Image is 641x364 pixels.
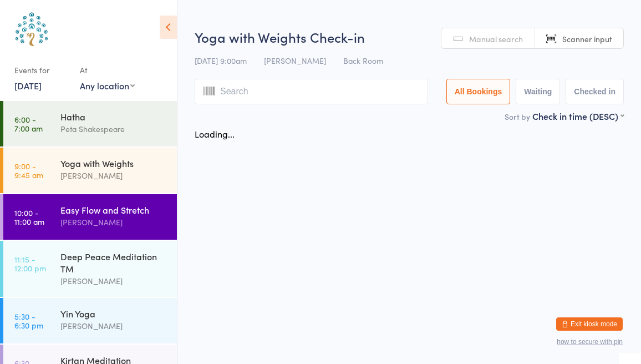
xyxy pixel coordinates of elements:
div: Loading... [195,128,235,140]
button: Waiting [516,79,560,104]
input: Search [195,79,428,104]
div: Peta Shakespeare [60,123,167,135]
img: Australian School of Meditation & Yoga [11,8,53,50]
div: [PERSON_NAME] [60,169,167,182]
button: Exit kiosk mode [556,317,623,331]
a: 11:15 -12:00 pmDeep Peace Meditation TM[PERSON_NAME] [3,241,177,297]
a: 10:00 -11:00 amEasy Flow and Stretch[PERSON_NAME] [3,194,177,240]
button: All Bookings [446,79,511,104]
div: Yoga with Weights [60,157,167,169]
div: Yin Yoga [60,307,167,320]
time: 6:00 - 7:00 am [14,115,43,133]
button: Checked in [566,79,624,104]
a: 5:30 -6:30 pmYin Yoga[PERSON_NAME] [3,298,177,343]
time: 11:15 - 12:00 pm [14,255,46,272]
span: [DATE] 9:00am [195,55,247,66]
div: Any location [80,79,135,92]
div: [PERSON_NAME] [60,216,167,229]
div: Easy Flow and Stretch [60,204,167,216]
div: Check in time (DESC) [532,110,624,122]
a: [DATE] [14,79,42,92]
label: Sort by [505,111,530,122]
time: 10:00 - 11:00 am [14,208,44,226]
div: [PERSON_NAME] [60,320,167,332]
span: [PERSON_NAME] [264,55,326,66]
time: 9:00 - 9:45 am [14,161,43,179]
time: 5:30 - 6:30 pm [14,312,43,330]
div: [PERSON_NAME] [60,275,167,287]
h2: Yoga with Weights Check-in [195,28,624,46]
a: 6:00 -7:00 amHathaPeta Shakespeare [3,101,177,146]
div: Events for [14,61,69,79]
div: Hatha [60,110,167,123]
div: At [80,61,135,79]
span: Manual search [469,33,523,44]
button: how to secure with pin [557,338,623,346]
span: Back Room [343,55,383,66]
span: Scanner input [562,33,612,44]
a: 9:00 -9:45 amYoga with Weights[PERSON_NAME] [3,148,177,193]
div: Deep Peace Meditation TM [60,250,167,275]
